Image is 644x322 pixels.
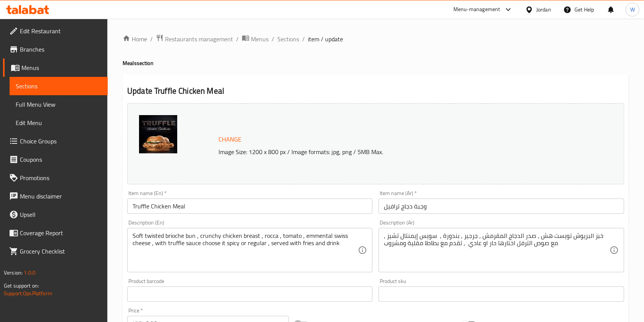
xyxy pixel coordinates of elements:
nav: breadcrumb [123,34,629,44]
span: Grocery Checklist [20,247,102,256]
span: Menus [251,34,269,44]
div: Menu-management [453,5,500,14]
a: Branches [3,40,108,59]
a: Choice Groups [3,132,108,150]
a: Sections [10,77,108,95]
a: Grocery Checklist [3,242,108,260]
textarea: Soft twisted brioche bun , crunchy chicken breast , rocca , tomato , emmental swiss cheese , with... [133,232,358,268]
span: Upsell [20,210,102,219]
span: Promotions [20,173,102,182]
a: Menus [3,59,108,77]
a: Edit Menu [10,114,108,132]
a: Upsell [3,205,108,224]
li: / [302,34,305,44]
a: Full Menu View [10,95,108,114]
span: Branches [20,45,102,54]
span: Restaurants management [165,34,233,44]
span: Edit Menu [16,118,102,127]
span: Version: [4,268,23,278]
div: Jordan [536,5,551,14]
span: W [630,5,635,14]
a: Promotions [3,169,108,187]
span: Change [218,134,241,145]
span: Menu disclaimer [20,192,102,201]
a: Edit Restaurant [3,22,108,40]
input: Enter name Ar [379,198,624,214]
h2: Update Truffle Chicken Meal [127,85,624,97]
span: Sections [16,81,102,91]
span: Full Menu View [16,100,102,109]
a: Coverage Report [3,224,108,242]
span: 1.0.0 [24,268,36,278]
span: Coverage Report [20,228,102,237]
button: Change [215,132,244,147]
span: Edit Restaurant [20,26,102,36]
input: Please enter product barcode [127,286,372,302]
input: Please enter product sku [379,286,624,302]
span: Choice Groups [20,137,102,146]
a: Restaurants management [156,34,233,44]
li: / [272,34,274,44]
h4: Meals section [123,59,629,67]
a: Menu disclaimer [3,187,108,205]
span: Get support on: [4,281,39,291]
img: WhatsApp_Image_20250324_a638784899465897387.jpg [139,115,177,153]
span: item / update [308,34,343,44]
a: Home [123,34,147,44]
input: Enter name En [127,198,372,214]
p: Image Size: 1200 x 800 px / Image formats: jpg, png / 5MB Max. [215,147,570,156]
li: / [236,34,239,44]
textarea: خبز البريوش تويست هش , صدر الدجاج المقرمش , جرجير , بندورة , سويس إيمنتال تشيز , مع صوص الترفل اخ... [384,232,609,268]
li: / [150,34,153,44]
span: Menus [21,63,102,72]
a: Sections [277,34,299,44]
a: Menus [242,34,269,44]
a: Support.OpsPlatform [4,288,52,298]
a: Coupons [3,150,108,169]
span: Coupons [20,155,102,164]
